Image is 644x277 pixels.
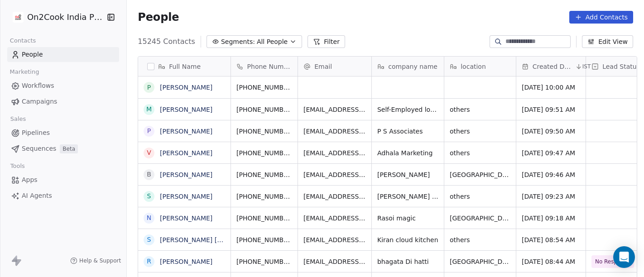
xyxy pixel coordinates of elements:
[303,192,366,201] span: [EMAIL_ADDRESS][DOMAIN_NAME]
[377,257,438,266] span: bhagata Di hatti
[582,35,633,48] button: Edit View
[22,97,57,106] span: Campaigns
[388,62,437,71] span: company name
[303,235,366,244] span: [EMAIL_ADDRESS][DOMAIN_NAME]
[13,12,24,23] img: on2cook%20logo-04%20copy.jpg
[450,192,510,201] span: others
[377,148,438,158] span: Adhala Marketing
[236,192,292,201] span: [PHONE_NUMBER]
[138,36,195,47] span: 15245 Contacts
[298,57,371,76] div: Email
[236,127,292,136] span: [PHONE_NUMBER]
[522,148,580,158] span: [DATE] 09:47 AM
[377,105,438,114] span: Self-Employed lot business
[7,172,119,187] a: Apps
[22,128,50,138] span: Pipelines
[6,34,40,48] span: Contacts
[303,257,366,266] span: [EMAIL_ADDRESS][DOMAIN_NAME]
[236,83,292,92] span: [PHONE_NUMBER]
[522,235,580,244] span: [DATE] 08:54 AM
[160,258,212,265] a: [PERSON_NAME]
[160,236,267,244] a: [PERSON_NAME] [PERSON_NAME]
[221,37,255,47] span: Segments:
[60,144,78,153] span: Beta
[7,78,119,93] a: Workflows
[314,62,332,71] span: Email
[22,144,56,153] span: Sequences
[11,10,100,25] button: On2Cook India Pvt. Ltd.
[147,257,151,266] div: R
[377,214,438,223] span: Rasoi magic
[247,62,293,71] span: Phone Number
[6,65,43,79] span: Marketing
[231,57,298,76] div: Phone Number
[522,105,580,114] span: [DATE] 09:51 AM
[450,148,510,158] span: others
[303,127,366,136] span: [EMAIL_ADDRESS][DOMAIN_NAME]
[522,83,580,92] span: [DATE] 10:00 AM
[7,94,119,109] a: Campaigns
[516,57,586,76] div: Created DateIST
[7,141,119,156] a: SequencesBeta
[450,235,510,244] span: others
[6,112,30,126] span: Sales
[377,235,438,244] span: Kiran cloud kitchen
[308,35,345,48] button: Filter
[79,257,121,264] span: Help & Support
[6,159,29,173] span: Tools
[533,62,573,71] span: Created Date
[22,50,43,59] span: People
[377,192,438,201] span: [PERSON_NAME] photo
[147,235,151,244] div: S
[450,257,510,266] span: [GEOGRAPHIC_DATA]
[236,105,292,114] span: [PHONE_NUMBER]
[522,170,580,179] span: [DATE] 09:46 AM
[582,63,591,70] span: IST
[236,214,292,223] span: [PHONE_NUMBER]
[147,83,151,92] div: p
[147,126,151,136] div: P
[450,127,510,136] span: others
[146,105,152,114] div: m
[450,105,510,114] span: others
[160,106,212,113] a: [PERSON_NAME]
[522,257,580,266] span: [DATE] 08:44 AM
[372,57,444,76] div: company name
[377,170,438,179] span: [PERSON_NAME]
[450,170,510,179] span: [GEOGRAPHIC_DATA]
[450,214,510,223] span: [GEOGRAPHIC_DATA]
[27,11,104,23] span: On2Cook India Pvt. Ltd.
[303,105,366,114] span: [EMAIL_ADDRESS][DOMAIN_NAME]
[444,57,516,76] div: location
[303,170,366,179] span: [EMAIL_ADDRESS][DOMAIN_NAME]
[236,257,292,266] span: [PHONE_NUMBER]
[303,214,366,223] span: [EMAIL_ADDRESS][DOMAIN_NAME]
[22,191,52,201] span: AI Agents
[147,170,151,179] div: B
[236,148,292,158] span: [PHONE_NUMBER]
[160,128,212,135] a: [PERSON_NAME]
[595,257,630,266] span: No Response
[70,257,121,264] a: Help & Support
[160,215,212,222] a: [PERSON_NAME]
[160,149,212,157] a: [PERSON_NAME]
[522,192,580,201] span: [DATE] 09:23 AM
[147,213,151,223] div: N
[461,62,486,71] span: location
[236,170,292,179] span: [PHONE_NUMBER]
[169,62,201,71] span: Full Name
[160,171,212,178] a: [PERSON_NAME]
[7,47,119,62] a: People
[522,214,580,223] span: [DATE] 09:18 AM
[22,81,54,91] span: Workflows
[303,148,366,158] span: [EMAIL_ADDRESS][DOMAIN_NAME]
[138,57,231,76] div: Full Name
[377,127,438,136] span: P S Associates
[522,127,580,136] span: [DATE] 09:50 AM
[160,193,212,200] a: [PERSON_NAME]
[236,235,292,244] span: [PHONE_NUMBER]
[22,175,38,185] span: Apps
[7,125,119,140] a: Pipelines
[147,191,151,201] div: S
[257,37,288,47] span: All People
